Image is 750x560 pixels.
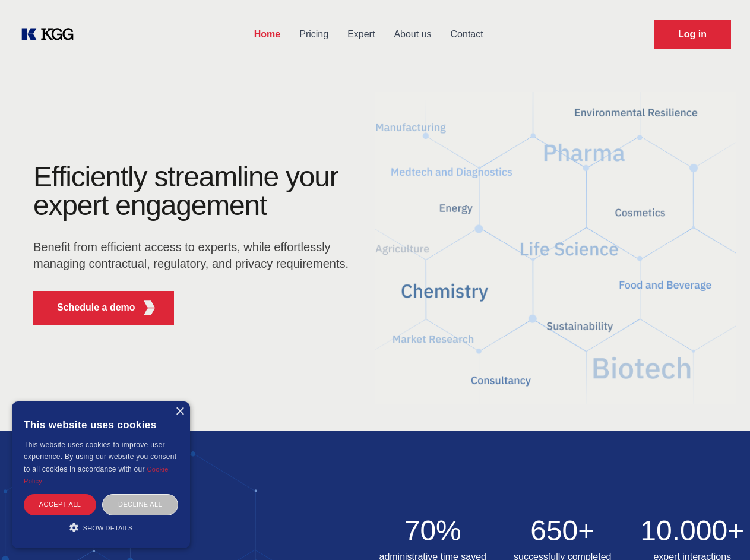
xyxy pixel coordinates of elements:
div: Close [175,407,184,416]
a: Contact [441,19,493,50]
div: Decline all [102,494,178,515]
a: KOL Knowledge Platform: Talk to Key External Experts (KEE) [19,25,83,44]
p: Benefit from efficient access to experts, while effortlessly managing contractual, regulatory, an... [33,239,356,272]
div: This website uses cookies [24,410,178,439]
h2: 650+ [505,517,621,545]
button: Schedule a demoKGG Fifth Element RED [33,291,174,325]
p: Schedule a demo [57,300,135,315]
h1: Efficiently streamline your expert engagement [33,163,356,220]
a: Cookie Policy [24,466,169,485]
a: Pricing [290,19,338,50]
a: Expert [338,19,384,50]
h2: 70% [375,517,491,545]
div: Accept all [24,494,96,515]
a: Request Demo [654,20,731,49]
iframe: Chat Widget [691,503,750,560]
img: KGG Fifth Element RED [375,77,736,419]
a: About us [384,19,441,50]
span: Show details [83,524,133,531]
a: Home [245,19,290,50]
img: KGG Fifth Element RED [142,300,157,315]
div: Show details [24,521,178,533]
span: This website uses cookies to improve user experience. By using our website you consent to all coo... [24,441,176,473]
